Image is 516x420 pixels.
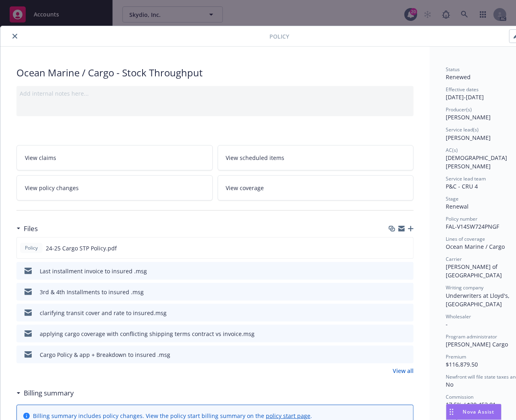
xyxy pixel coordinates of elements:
[446,284,483,291] span: Writing company
[446,333,497,340] span: Program administrator
[269,32,289,41] span: Policy
[446,313,471,320] span: Wholesaler
[16,66,414,80] div: Ocean Marine / Cargo - Stock Throughput
[446,134,491,141] span: [PERSON_NAME]
[446,243,505,250] span: Ocean Marine / Cargo
[446,73,471,81] span: Renewed
[226,154,285,162] span: View scheduled items
[446,175,486,182] span: Service lead team
[40,330,255,338] div: applying cargo coverage with conflicting shipping terms contract vs invoice.msg
[446,263,502,279] span: [PERSON_NAME] of [GEOGRAPHIC_DATA]
[446,361,478,368] span: $116,879.50
[446,256,462,262] span: Carrier
[446,147,458,154] span: AC(s)
[24,388,74,398] h3: Billing summary
[403,288,410,296] button: preview file
[390,288,397,296] button: download file
[390,309,397,317] button: download file
[446,86,479,93] span: Effective dates
[446,215,477,222] span: Policy number
[403,267,410,275] button: preview file
[218,145,414,170] a: View scheduled items
[16,388,74,398] div: Billing summary
[40,309,167,317] div: clarifying transit cover and rate to insured.msg
[446,401,496,408] span: 17.5% / $20,453.91
[446,340,508,348] span: [PERSON_NAME] Cargo
[25,154,56,162] span: View claims
[446,154,507,170] span: [DEMOGRAPHIC_DATA][PERSON_NAME]
[403,330,410,338] button: preview file
[23,244,39,252] span: Policy
[446,66,460,73] span: Status
[447,404,457,420] div: Drag to move
[266,412,310,420] a: policy start page
[446,106,472,113] span: Producer(s)
[40,288,144,296] div: 3rd & 4th Installments to insured .msg
[40,350,170,359] div: Cargo Policy & app + Breakdown to insured .msg
[446,182,478,190] span: P&C - CRU 4
[393,367,414,375] a: View all
[218,175,414,201] a: View coverage
[25,184,79,192] span: View policy changes
[446,223,499,230] span: FAL-V14SW724PNGF
[390,350,397,359] button: download file
[463,408,495,415] span: Nova Assist
[20,89,410,98] div: Add internal notes here...
[24,223,38,234] h3: Files
[33,412,312,420] div: Billing summary includes policy changes. View the policy start billing summary on the .
[10,31,20,41] button: close
[446,404,502,420] button: Nova Assist
[446,393,473,400] span: Commission
[390,330,397,338] button: download file
[16,223,38,234] div: Files
[446,236,485,242] span: Lines of coverage
[40,267,147,275] div: Last installment invoice to insured .msg
[16,145,213,170] a: View claims
[403,350,410,359] button: preview file
[403,244,410,252] button: preview file
[446,195,459,202] span: Stage
[446,353,466,360] span: Premium
[46,244,117,252] span: 24-25 Cargo STP Policy.pdf
[403,309,410,317] button: preview file
[390,244,396,252] button: download file
[390,267,397,275] button: download file
[226,184,264,192] span: View coverage
[16,175,213,201] a: View policy changes
[446,203,469,210] span: Renewal
[446,113,491,121] span: [PERSON_NAME]
[446,320,448,328] span: -
[446,292,511,308] span: Underwriters at Lloyd's, [GEOGRAPHIC_DATA]
[446,381,453,388] span: No
[446,126,479,133] span: Service lead(s)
